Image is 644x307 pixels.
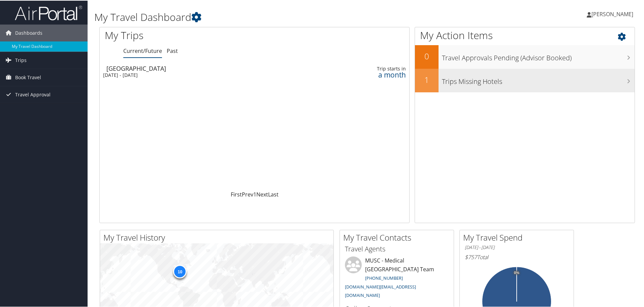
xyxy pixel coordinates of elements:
a: First [231,190,242,197]
h1: My Action Items [415,28,635,42]
a: [PHONE_NUMBER] [365,274,403,280]
h6: [DATE] - [DATE] [465,244,569,250]
h2: My Travel History [103,231,333,243]
h2: 1 [415,73,439,85]
a: [DOMAIN_NAME][EMAIL_ADDRESS][DOMAIN_NAME] [345,283,416,298]
span: Trips [15,51,27,68]
div: 10 [173,264,187,278]
span: Book Travel [15,68,41,85]
a: Last [268,190,279,197]
h2: My Travel Contacts [343,231,454,243]
a: Past [167,47,178,54]
a: 0Travel Approvals Pending (Advisor Booked) [415,44,635,68]
div: Trip starts in [339,65,406,71]
span: Travel Approval [15,86,51,102]
h3: Travel Approvals Pending (Advisor Booked) [442,49,635,62]
h3: Travel Agents [345,244,449,253]
a: Current/Future [123,47,162,54]
div: a month [339,71,406,77]
div: [GEOGRAPHIC_DATA] [106,65,301,71]
h3: Trips Missing Hotels [442,73,635,86]
h2: My Travel Spend [463,231,574,243]
span: [PERSON_NAME] [591,10,633,17]
div: [DATE] - [DATE] [103,71,298,78]
a: Prev [242,190,253,197]
a: 1Trips Missing Hotels [415,68,635,92]
a: Next [256,190,268,197]
h1: My Trips [105,28,275,42]
h6: Total [465,253,569,260]
tspan: 0% [514,270,519,274]
a: 1 [253,190,256,197]
span: Dashboards [15,24,42,41]
h2: 0 [415,50,439,61]
img: airportal-logo.png [15,4,82,20]
span: $757 [465,253,477,260]
h1: My Travel Dashboard [94,9,458,24]
a: [PERSON_NAME] [587,3,640,24]
li: MUSC - Medical [GEOGRAPHIC_DATA] Team [342,256,452,301]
